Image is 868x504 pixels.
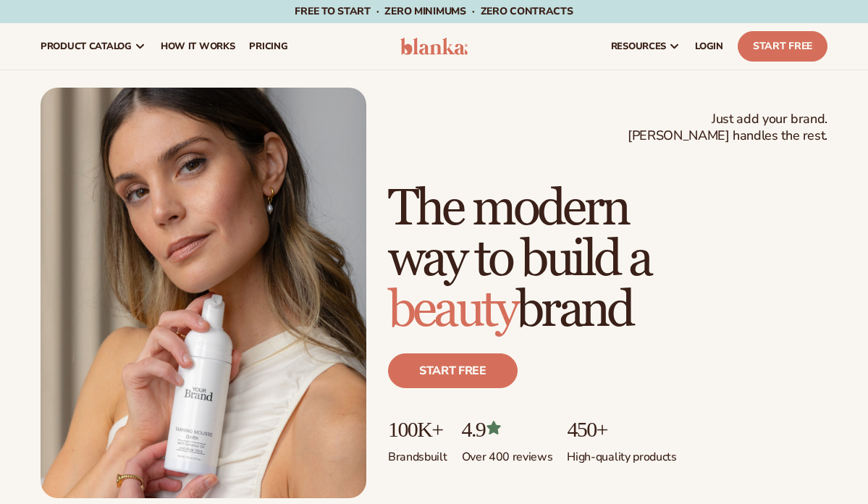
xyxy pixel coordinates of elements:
[462,441,553,465] p: Over 400 reviews
[242,23,295,70] a: pricing
[388,417,447,441] p: 100K+
[388,353,518,388] a: Start free
[604,23,688,70] a: resources
[41,88,366,498] img: Female holding tanning mousse.
[567,417,676,441] p: 450+
[567,441,676,465] p: High-quality products
[295,4,573,18] span: Free to start · ZERO minimums · ZERO contracts
[688,23,730,70] a: LOGIN
[388,441,447,465] p: Brands built
[388,280,516,341] span: beauty
[462,417,553,441] p: 4.9
[628,111,827,145] span: Just add your brand. [PERSON_NAME] handles the rest.
[611,41,666,52] span: resources
[161,41,235,52] span: How It Works
[153,23,243,70] a: How It Works
[738,31,827,62] a: Start Free
[695,41,723,52] span: LOGIN
[249,41,287,52] span: pricing
[388,184,827,336] h1: The modern way to build a brand
[41,41,132,52] span: product catalog
[33,23,153,70] a: product catalog
[400,38,468,55] img: logo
